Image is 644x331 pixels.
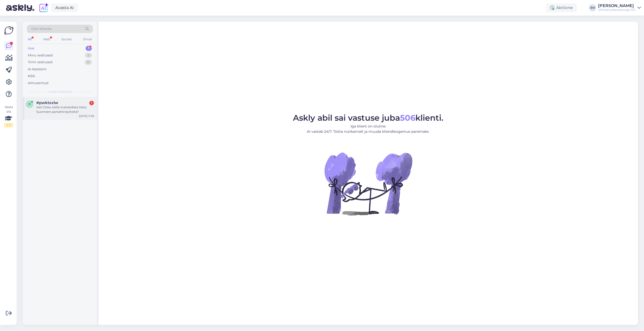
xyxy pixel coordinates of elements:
img: No Chat active [323,138,414,229]
div: Arhiveeritud [28,81,48,86]
div: 0 [85,60,92,65]
div: AI Assistent [28,67,46,72]
span: Uued vestlused [48,89,72,94]
div: Minu vestlused [28,53,53,58]
div: Email [82,36,93,43]
a: [PERSON_NAME]Viimistluskaubamaja OÜ [598,4,641,12]
span: Otsi kliente [31,26,51,31]
div: Tiimi vestlused [28,60,52,65]
b: 506 [400,113,415,123]
div: Socials [60,36,73,43]
img: explore-ai [38,3,49,13]
div: Aktiivne [546,3,577,12]
div: Hei! Onko teiltä mahdollista tilata Suomeen parkettinäytteitä? [36,105,94,114]
div: [DATE] 11:58 [79,114,94,118]
div: RH [589,4,596,11]
img: Askly Logo [4,26,14,35]
div: 5 [85,53,92,58]
span: p [29,102,31,106]
div: Viimistluskaubamaja OÜ [598,8,635,12]
div: Web [42,36,51,43]
div: 1 [89,101,94,105]
a: Avasta AI [51,4,78,12]
span: Askly abil sai vastuse juba klienti. [293,113,443,123]
div: All [27,36,33,43]
div: 1 [86,46,92,51]
div: 1 / 3 [4,123,13,127]
p: Iga klient on oluline. AI vastab 24/7. Tööta nutikamalt ja muuda kliendikogemus paremaks. [293,124,443,134]
div: Uus [28,46,34,51]
div: Kõik [28,74,35,79]
span: #pwktxxlw [36,101,58,105]
div: [PERSON_NAME] [598,4,635,8]
div: Vaata siia [4,105,13,127]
